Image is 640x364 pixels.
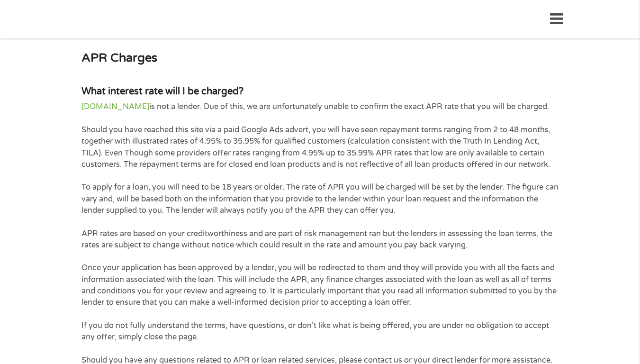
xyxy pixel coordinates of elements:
strong: APR Charges [81,51,157,65]
p: is not a lender. Due of this, we are unfortunately unable to confirm the exact APR rate that you ... [81,101,559,112]
p: To apply for a loan, you will need to be 18 years or older. The rate of APR you will be charged w... [81,182,559,216]
p: If you do not fully understand the terms, have questions, or don’t like what is being offered, yo... [81,320,559,343]
p: APR rates are based on your creditworthiness and are part of risk management ran but the lenders ... [81,228,559,251]
strong: What interest rate will I be charged? [81,85,243,97]
p: Once your application has been approved by a lender, you will be redirected to them and they will... [81,262,559,308]
p: Should you have reached this site via a paid Google Ads advert, you will have seen repayment term... [81,124,559,170]
a: [DOMAIN_NAME] [81,102,149,111]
